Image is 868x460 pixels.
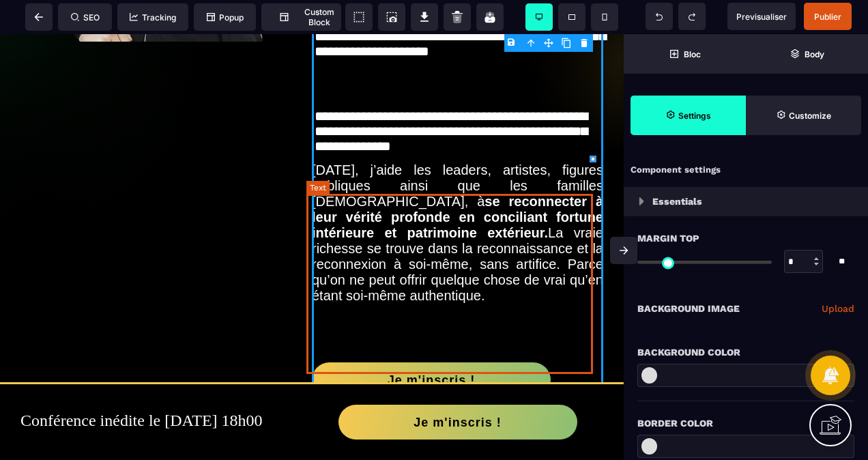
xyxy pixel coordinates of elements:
[789,111,831,121] strong: Customize
[71,12,100,23] span: SEO
[624,157,868,184] div: Component settings
[20,371,312,403] h2: Conférence inédite le [DATE] 18h00
[805,49,824,59] strong: Body
[378,3,405,31] span: Screenshot
[312,328,551,363] button: Je m'inscris !
[637,415,854,431] div: Border Color
[652,193,702,210] p: Essentials
[746,34,868,74] span: Open Layer Manager
[631,96,746,135] span: Settings
[684,49,701,59] strong: Bloc
[678,111,711,121] strong: Settings
[207,12,244,23] span: Popup
[312,160,603,206] b: e reconnecter à leur vérité profonde en conciliant fortune intérieure et patrimoine extérieur.
[814,12,841,22] span: Publier
[338,371,577,405] button: Je m'inscris !
[130,12,176,23] span: Tracking
[624,34,746,74] span: Open Blocks
[637,230,699,246] span: Margin Top
[345,3,373,31] span: View components
[746,96,861,135] span: Open Style Manager
[484,160,492,175] b: s
[268,7,334,27] span: Custom Block
[736,12,787,22] span: Previsualiser
[727,3,796,30] span: Preview
[822,300,854,317] a: Upload
[639,197,644,205] img: loading
[637,344,854,360] div: Background Color
[637,300,740,317] p: Background Image
[312,128,603,270] div: [DATE], j’aide les leaders, artistes, figures publiques ainsi que les familles [DEMOGRAPHIC_DATA]...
